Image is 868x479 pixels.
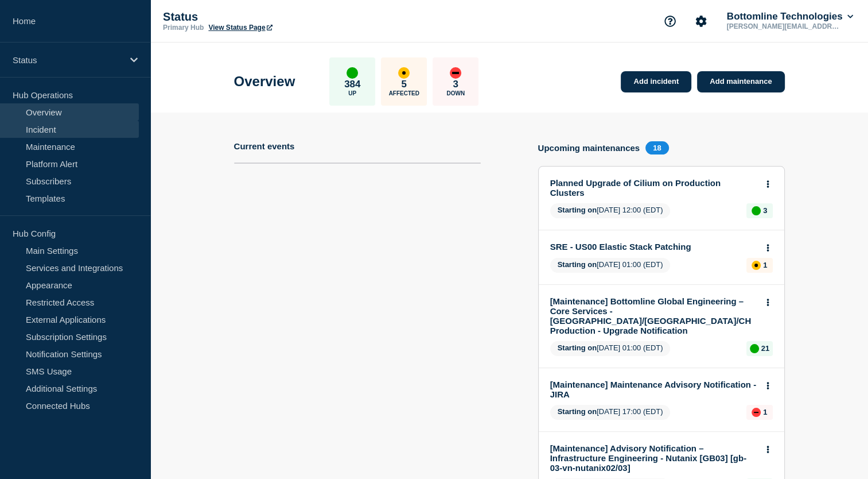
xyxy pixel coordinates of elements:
p: 1 [763,408,767,416]
span: [DATE] 17:00 (EDT) [550,405,671,420]
div: affected [752,261,761,270]
h1: Overview [234,74,295,90]
span: [DATE] 01:00 (EDT) [550,341,671,356]
a: [Maintenance] Maintenance Advisory Notification - JIRA [550,380,757,399]
p: [PERSON_NAME][EMAIL_ADDRESS][DOMAIN_NAME] [725,22,844,30]
h4: Current events [234,141,295,151]
p: 21 [761,344,769,353]
p: 1 [763,261,767,269]
div: down [450,67,461,79]
p: 384 [344,79,360,90]
span: [DATE] 01:00 (EDT) [550,258,671,273]
span: 18 [645,141,668,154]
div: up [752,206,761,215]
span: [DATE] 12:00 (EDT) [550,203,671,218]
a: Add maintenance [697,71,784,92]
h4: Upcoming maintenances [538,143,640,153]
p: 3 [453,79,458,90]
a: Planned Upgrade of Cilium on Production Clusters [550,178,757,198]
div: up [750,344,759,353]
a: [Maintenance] Advisory Notification – Infrastructure Engineering - Nutanix [GB03] [gb-03-vn-nutan... [550,443,757,473]
span: Starting on [558,343,597,352]
p: Status [163,10,392,24]
span: Starting on [558,260,597,269]
p: Affected [389,90,419,96]
div: affected [398,67,410,79]
div: down [752,408,761,417]
a: [Maintenance] Bottomline Global Engineering – Core Services - [GEOGRAPHIC_DATA]/[GEOGRAPHIC_DATA]... [550,296,757,335]
button: Account settings [689,9,713,33]
p: 3 [763,206,767,215]
button: Support [658,9,682,33]
a: View Status Page [208,24,272,32]
p: Up [348,90,356,96]
p: Primary Hub [163,24,204,32]
a: SRE - US00 Elastic Stack Patching [550,242,757,252]
a: Add incident [621,71,691,92]
p: Status [13,55,123,65]
button: Bottomline Technologies [725,11,855,22]
p: 5 [402,79,407,90]
span: Starting on [558,407,597,416]
span: Starting on [558,206,597,214]
div: up [347,67,358,79]
p: Down [446,90,465,96]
